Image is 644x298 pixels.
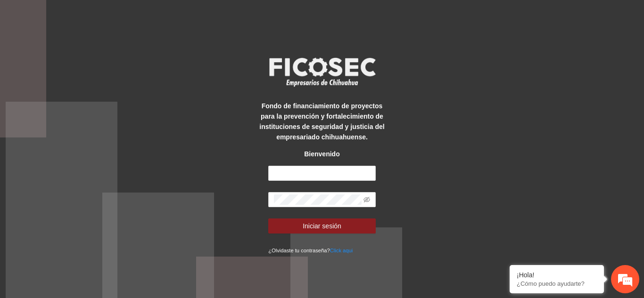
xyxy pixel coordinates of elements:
[259,102,384,141] strong: Fondo de financiamiento de proyectos para la prevención y fortalecimiento de instituciones de seg...
[304,150,339,158] strong: Bienvenido
[263,55,381,89] img: logo
[268,248,353,253] small: ¿Olvidaste tu contraseña?
[363,196,370,203] span: eye-invisible
[517,271,597,279] div: ¡Hola!
[517,280,597,287] p: ¿Cómo puedo ayudarte?
[330,248,353,253] a: Click aqui
[268,218,376,234] button: Iniciar sesión
[303,221,341,231] span: Iniciar sesión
